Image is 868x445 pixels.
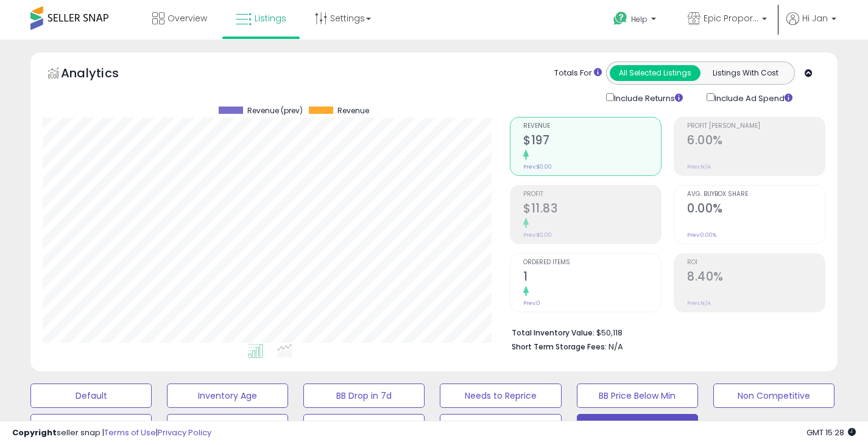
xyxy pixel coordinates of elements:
span: Help [631,14,647,24]
button: BSD [577,414,698,438]
a: Terms of Use [104,427,156,438]
a: Help [604,2,668,40]
span: Revenue (prev) [247,107,303,115]
small: Prev: N/A [687,300,711,307]
button: Selling @ Max [167,414,288,438]
span: Overview [168,12,207,24]
div: seller snap | | [12,427,211,439]
h2: $11.83 [523,201,661,218]
b: Short Term Storage Fees: [512,342,607,352]
strong: Copyright [12,427,57,438]
button: Items Being Repriced [303,414,425,438]
h2: $197 [523,133,661,150]
div: Include Ad Spend [697,91,812,105]
i: Get Help [613,11,628,26]
li: $50,118 [512,324,816,339]
span: Revenue [523,123,661,130]
h5: Analytics [61,65,143,85]
button: Top Sellers [30,414,152,438]
a: Hi Jan [786,12,836,40]
small: Prev: 0 [523,300,540,307]
span: Ordered Items [523,259,661,266]
h2: 8.40% [687,270,825,286]
button: Non Competitive [713,384,834,408]
span: 2025-08-11 15:28 GMT [806,427,856,438]
span: Revenue [337,107,369,115]
a: Privacy Policy [158,427,211,438]
button: Needs to Reprice [440,384,561,408]
small: Prev: 0.00% [687,231,716,239]
span: Epic Proportions [704,12,758,24]
div: Totals For [554,68,602,79]
h2: 6.00% [687,133,825,150]
span: Profit [523,191,661,198]
button: 30 Day Decrease [440,414,561,438]
span: Hi Jan [802,12,828,24]
button: Inventory Age [167,384,288,408]
small: Prev: $0.00 [523,163,552,170]
b: Total Inventory Value: [512,328,595,338]
button: BB Price Below Min [577,384,698,408]
span: Listings [255,12,286,24]
button: Listings With Cost [700,65,791,81]
span: Avg. Buybox Share [687,191,825,198]
button: BB Drop in 7d [303,384,425,408]
button: Default [30,384,152,408]
h2: 0.00% [687,201,825,218]
span: Profit [PERSON_NAME] [687,123,825,130]
h2: 1 [523,270,661,286]
span: N/A [609,341,623,352]
small: Prev: $0.00 [523,231,552,239]
small: Prev: N/A [687,163,711,170]
button: All Selected Listings [610,65,700,81]
div: Include Returns [597,91,697,105]
span: ROI [687,259,825,266]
